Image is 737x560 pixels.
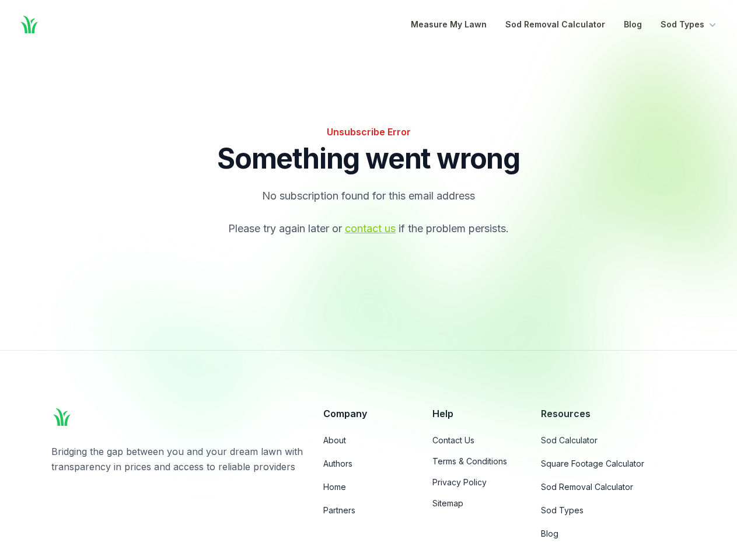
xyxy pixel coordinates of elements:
[345,222,396,235] a: contact us
[173,219,565,238] p: Please try again later or if the problem persists.
[624,17,642,32] a: Blog
[107,124,630,140] h2: Unsubscribe Error
[173,187,565,205] p: No subscription found for this email address
[661,17,718,32] button: Sod Types
[432,456,523,467] a: Terms & Conditions
[107,145,630,173] p: Something went wrong
[541,528,686,540] a: Blog
[432,435,523,446] a: Contact Us
[51,444,305,474] p: Bridging the gap between you and your dream lawn with transparency in prices and access to reliab...
[323,458,414,470] a: Authors
[323,481,414,493] a: Home
[432,477,523,488] a: Privacy Policy
[432,498,523,509] a: Sitemap
[541,481,686,493] a: Sod Removal Calculator
[541,435,686,446] a: Sod Calculator
[411,17,487,32] a: Measure My Lawn
[323,505,414,516] a: Partners
[541,505,686,516] a: Sod Types
[541,458,686,470] a: Square Footage Calculator
[505,17,605,32] a: Sod Removal Calculator
[323,435,414,446] a: About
